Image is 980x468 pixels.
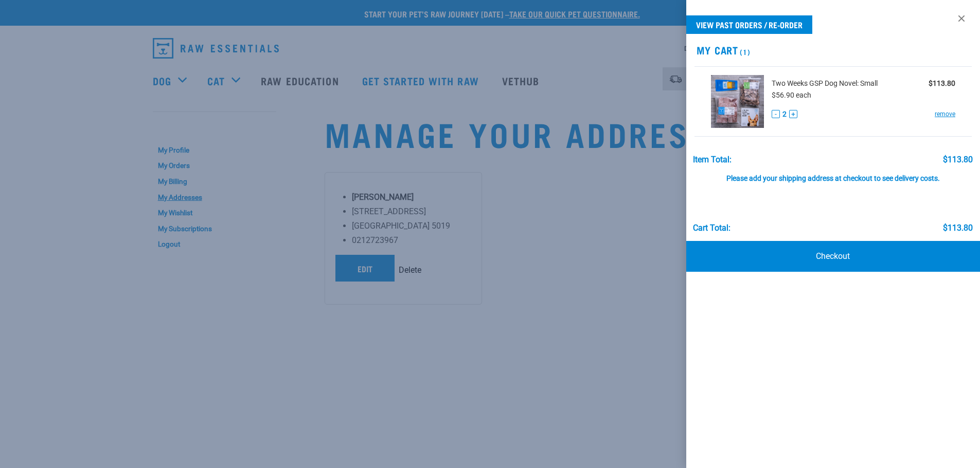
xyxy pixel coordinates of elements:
span: Two Weeks GSP Dog Novel: Small [772,78,878,89]
a: View past orders / re-order [686,15,812,34]
div: Item Total: [693,155,732,164]
div: $113.80 [943,223,973,233]
div: $113.80 [943,155,973,164]
button: + [789,110,797,118]
span: (1) [738,50,750,53]
img: Get Started Dog (Novel) [711,75,764,128]
div: Please add your shipping address at checkout to see delivery costs. [693,164,973,183]
span: $56.90 each [772,91,811,99]
strong: $113.80 [929,79,955,87]
div: Cart total: [693,223,730,233]
a: remove [935,109,955,119]
button: - [772,110,780,118]
span: 2 [782,109,787,120]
